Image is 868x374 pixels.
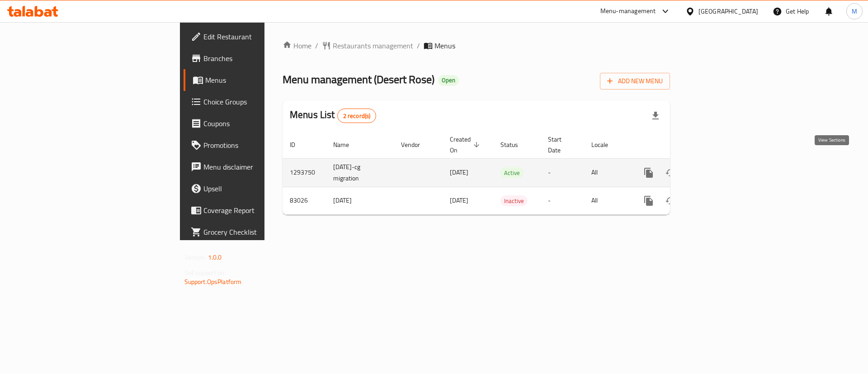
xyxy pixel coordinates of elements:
span: Vendor [401,139,432,150]
span: Choice Groups [203,96,318,107]
span: Created On [450,134,482,156]
span: [DATE] [450,194,468,206]
td: - [541,187,584,214]
span: Inactive [500,196,528,206]
button: more [638,190,660,212]
span: Branches [203,53,318,64]
span: Menu management ( Desert Rose ) [283,69,434,90]
button: Change Status [660,162,681,184]
a: Grocery Checklist [184,221,325,243]
a: Branches [184,47,325,69]
td: All [584,187,631,214]
button: Add New Menu [600,73,670,90]
div: Export file [645,105,666,127]
span: Get support on: [184,267,226,279]
span: 2 record(s) [338,112,376,120]
span: Open [438,76,459,84]
span: Restaurants management [333,40,413,51]
a: Coupons [184,113,325,134]
span: Promotions [203,140,318,151]
table: enhanced table [283,131,732,215]
span: ID [290,139,307,150]
span: [DATE] [450,166,468,178]
span: M [852,6,857,16]
div: [GEOGRAPHIC_DATA] [698,6,758,16]
span: Coupons [203,118,318,129]
span: Grocery Checklist [203,227,318,237]
a: Edit Restaurant [184,26,325,47]
td: [DATE] [326,187,394,214]
span: Version: [184,251,207,263]
td: - [541,158,584,187]
th: Actions [631,131,732,159]
li: / [417,40,420,51]
span: Add New Menu [607,76,663,87]
a: Restaurants management [322,40,413,51]
span: Coverage Report [203,205,318,216]
div: Open [438,75,459,86]
div: Menu-management [600,6,656,17]
nav: breadcrumb [283,40,670,51]
a: Coverage Report [184,199,325,221]
a: Promotions [184,134,325,156]
td: All [584,158,631,187]
span: Name [333,139,361,150]
span: Locale [591,139,620,150]
span: Status [500,139,530,150]
a: Choice Groups [184,91,325,113]
span: Active [500,168,524,178]
h2: Menus List [290,108,376,123]
a: Upsell [184,178,325,199]
span: Start Date [548,134,573,156]
a: Menus [184,69,325,91]
span: Upsell [203,183,318,194]
td: [DATE]-cg migration [326,158,394,187]
span: Menus [205,75,318,85]
span: 1.0.0 [208,251,222,263]
span: Menu disclaimer [203,161,318,172]
span: Edit Restaurant [203,31,318,42]
a: Support.OpsPlatform [184,276,242,288]
button: more [638,162,660,184]
span: Menus [434,40,455,51]
a: Menu disclaimer [184,156,325,178]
